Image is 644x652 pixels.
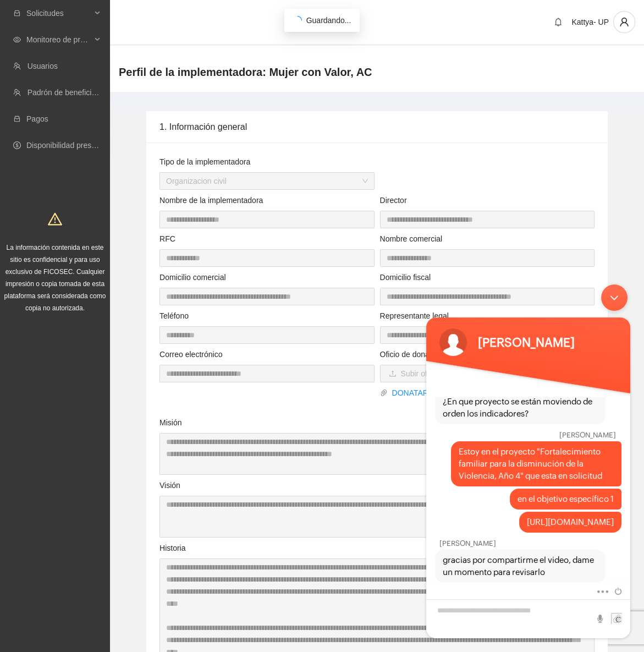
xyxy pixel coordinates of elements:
[159,310,189,322] label: Teléfono
[48,212,62,226] span: warning
[159,194,263,206] label: Nombre de la implementadora
[26,2,91,24] span: Solicitudes
[26,114,48,123] a: Pagos
[380,365,448,382] button: uploadSubir oficio
[549,13,567,31] button: bell
[380,194,407,206] label: Director
[159,156,250,168] label: Tipo de la implementadora
[614,17,635,27] span: user
[159,271,226,283] label: Domicilio comercial
[380,389,388,397] span: paper-clip
[27,88,108,97] a: Padrón de beneficiarios
[159,479,180,491] label: Visión
[571,18,609,26] span: Kattya- UP
[26,29,91,51] span: Monitoreo de proyectos
[26,141,120,150] a: Disponibilidad presupuestal
[380,348,445,360] label: Oficio de donataria
[13,36,21,43] span: eye
[550,18,566,26] span: bell
[159,417,181,429] label: Misión
[159,542,185,554] label: Historia
[159,348,222,360] label: Correo electrónico
[27,62,58,70] a: Usuarios
[166,173,368,189] span: Organizacion civil
[4,244,106,312] span: La información contenida en este sitio es confidencial y para uso exclusivo de FICOSEC. Cualquier...
[119,63,372,81] span: Perfil de la implementadora: Mujer con Valor, AC
[293,15,302,25] span: loading
[159,233,175,245] label: RFC
[306,16,351,25] span: Guardando...
[380,310,449,322] label: Representante legal
[380,369,448,378] span: uploadSubir oficio
[388,387,595,399] a: DONATARIAABRIL2019.pdf
[380,271,431,283] label: Domicilio fiscal
[159,111,595,143] div: 1. Información general
[380,233,443,245] label: Nombre comercial
[613,11,635,33] button: user
[421,279,636,644] iframe: SalesIQ Chatwindow
[13,9,21,17] span: inbox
